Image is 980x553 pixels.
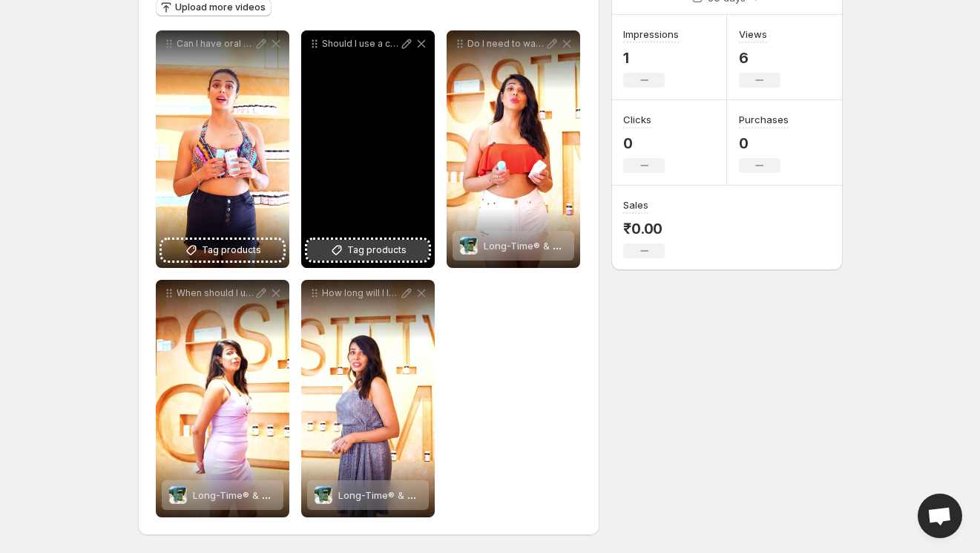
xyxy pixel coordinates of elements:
[467,38,545,50] p: Do I need to wash off the spray before sex?
[623,49,679,67] p: 1
[315,486,332,504] img: Long-Time® & Shilajit Combo
[193,489,328,501] span: Long-Time® & Shilajit Combo
[739,112,789,127] h3: Purchases
[623,220,665,238] p: ₹0.00
[301,280,435,517] div: How long will I last in bed with the Long-Time Spray?Long-Time® & Shilajit ComboLong-Time® & Shil...
[739,134,789,152] p: 0
[175,1,266,13] span: Upload more videos
[338,489,473,501] span: Long-Time® & Shilajit Combo
[447,30,580,268] div: Do I need to wash off the spray before sex?Long-Time® & Shilajit ComboLong-Time® & Shilajit Combo
[156,280,289,517] div: When should I use Long-Time Spray?Long-Time® & Shilajit ComboLong-Time® & Shilajit Combo
[202,243,261,258] span: Tag products
[156,30,289,268] div: Can I have oral sex while using Long-Time Spray?Tag products
[918,494,962,538] div: Open chat
[169,486,187,504] img: Long-Time® & Shilajit Combo
[623,134,665,152] p: 0
[347,243,407,258] span: Tag products
[177,287,254,299] p: When should I use Long-Time Spray?
[322,38,399,50] p: Should I use a condom while using Long-Time Spray?
[322,287,399,299] p: How long will I last in bed with the Long-Time Spray?
[623,112,651,127] h3: Clicks
[162,240,283,261] button: Tag products
[623,197,648,212] h3: Sales
[484,240,619,252] span: Long-Time® & Shilajit Combo
[739,49,780,67] p: 6
[177,38,254,50] p: Can I have oral sex while using Long-Time Spray?
[623,27,679,42] h3: Impressions
[301,30,435,268] div: Should I use a condom while using Long-Time Spray?Tag products
[307,240,429,261] button: Tag products
[460,237,478,255] img: Long-Time® & Shilajit Combo
[739,27,767,42] h3: Views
